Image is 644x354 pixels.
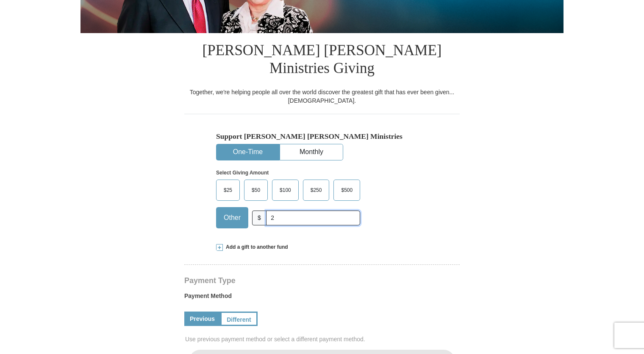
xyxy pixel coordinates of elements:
[266,211,360,225] input: Other Amount
[223,244,288,251] span: Add a gift to another fund
[184,88,460,105] div: Together, we're helping people all over the world discover the greatest gift that has ever been g...
[216,170,269,176] strong: Select Giving Amount
[220,312,258,326] a: Different
[275,184,295,197] span: $100
[217,144,279,160] button: One-Time
[252,211,266,225] span: $
[184,33,460,88] h1: [PERSON_NAME] [PERSON_NAME] Ministries Giving
[247,184,264,197] span: $50
[280,144,343,160] button: Monthly
[184,292,460,304] label: Payment Method
[216,132,428,141] h5: Support [PERSON_NAME] [PERSON_NAME] Ministries
[185,335,461,343] span: Use previous payment method or select a different payment method.
[219,211,245,224] span: Other
[337,184,357,197] span: $500
[219,184,236,197] span: $25
[306,184,326,197] span: $250
[184,277,460,284] h4: Payment Type
[184,312,220,326] a: Previous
